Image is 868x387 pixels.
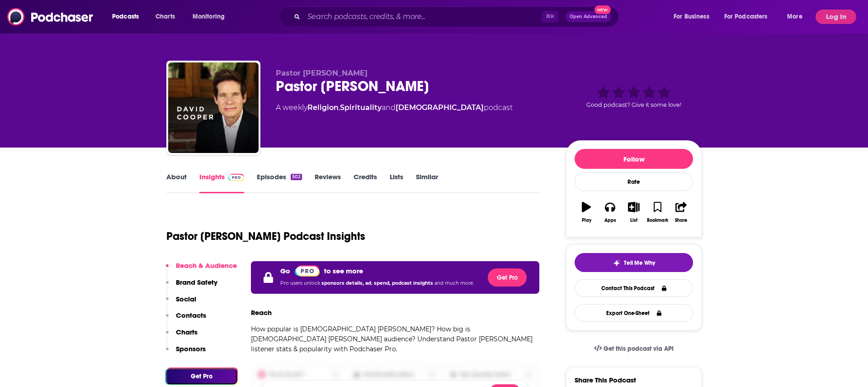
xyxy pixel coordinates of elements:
p: Social [176,295,196,303]
span: and [382,103,396,112]
span: For Podcasters [724,10,768,23]
span: Pastor [PERSON_NAME] [276,69,368,77]
span: Charts [156,10,175,23]
button: open menu [106,10,151,24]
button: Share [670,196,693,229]
a: Lists [390,172,403,193]
p: Sponsors [176,344,206,353]
p: Pro users unlock and much more. [280,277,474,290]
p: Brand Safety [176,278,217,287]
button: Log In [816,10,856,24]
button: Export One-Sheet [575,304,693,322]
span: Tell Me Why [624,259,655,267]
span: Open Advanced [570,14,607,19]
img: Podchaser Pro [295,265,320,277]
img: Podchaser Pro [228,174,244,181]
button: Get Pro [166,368,237,384]
p: Go [280,267,290,275]
button: Reach & Audience [166,261,237,278]
button: open menu [667,10,721,24]
button: Sponsors [166,344,206,361]
a: Episodes502 [257,172,302,193]
button: open menu [718,10,781,24]
div: Share [675,218,687,223]
span: sponsors details, ad. spend, podcast insights [321,280,434,286]
span: ⌘ K [542,11,558,23]
h3: Share This Podcast [575,376,636,384]
span: Monitoring [193,10,225,23]
a: About [166,172,187,193]
a: InsightsPodchaser Pro [199,172,244,193]
span: Get this podcast via API [604,345,674,353]
a: Charts [150,10,180,24]
div: List [630,218,637,223]
a: Credits [354,172,377,193]
button: Get Pro [488,268,527,287]
button: Apps [598,196,622,229]
button: tell me why sparkleTell Me Why [575,253,693,272]
button: Open AdvancedNew [566,11,611,22]
p: Contacts [176,311,206,320]
p: Charts [176,328,198,336]
h3: Reach [251,308,272,317]
img: tell me why sparkle [613,259,620,267]
span: Podcasts [112,10,139,23]
span: , [339,103,340,112]
span: More [787,10,802,23]
span: New [594,5,611,14]
p: Reach & Audience [176,261,237,270]
span: Good podcast? Give it some love! [586,101,681,108]
a: Spirituality [340,103,382,112]
button: Play [575,196,598,229]
button: Social [166,295,196,311]
a: [DEMOGRAPHIC_DATA] [396,103,484,112]
a: Pro website [295,265,320,277]
button: List [622,196,646,229]
button: Bookmark [646,196,669,229]
div: Play [582,218,591,223]
div: Rate [575,172,693,191]
a: Religion [307,103,339,112]
a: Get this podcast via API [587,338,681,360]
div: Apps [604,218,616,223]
a: Similar [416,172,438,193]
a: Reviews [315,172,341,193]
button: Contacts [166,311,206,328]
button: Follow [575,149,693,169]
a: Contact This Podcast [575,279,693,297]
button: Charts [166,328,198,344]
img: Pastor David Cooper [168,62,259,153]
input: Search podcasts, credits, & more... [304,10,542,24]
div: 502 [291,174,302,180]
span: For Business [674,10,709,23]
button: open menu [781,10,814,24]
button: open menu [186,10,236,24]
p: How popular is [DEMOGRAPHIC_DATA] [PERSON_NAME]? How big is [DEMOGRAPHIC_DATA] [PERSON_NAME] audi... [251,324,539,354]
div: Search podcasts, credits, & more... [288,6,627,27]
div: Bookmark [647,218,668,223]
img: Podchaser - Follow, Share and Rate Podcasts [7,8,94,25]
div: Good podcast? Give it some love! [566,69,702,125]
p: to see more [324,267,363,275]
h1: Pastor [PERSON_NAME] Podcast Insights [166,229,365,243]
button: Brand Safety [166,278,217,295]
div: A weekly podcast [276,102,513,113]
